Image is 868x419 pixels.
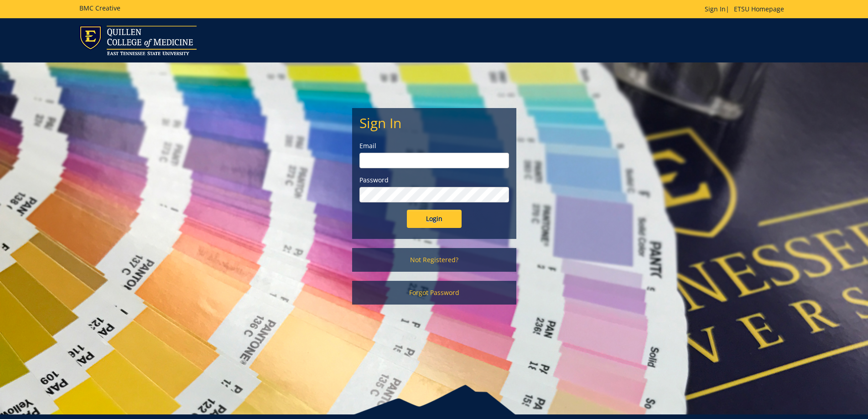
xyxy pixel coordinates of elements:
input: Login [407,210,462,228]
a: Sign In [705,5,726,13]
label: Email [359,141,509,150]
p: | [705,5,789,14]
h5: BMC Creative [79,5,120,11]
a: Forgot Password [352,281,516,305]
a: Not Registered? [352,248,516,272]
a: ETSU Homepage [729,5,789,13]
img: ETSU logo [79,26,197,55]
h2: Sign In [359,115,509,130]
label: Password [359,176,509,185]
